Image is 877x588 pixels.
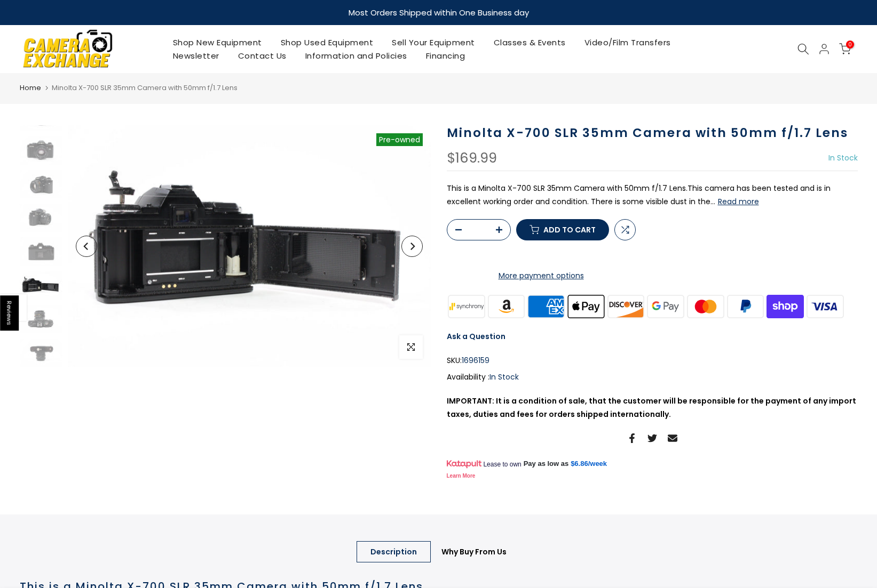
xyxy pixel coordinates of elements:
img: american express [526,293,566,319]
span: Lease to own [483,460,521,469]
a: Home [20,83,41,93]
img: Minolta X-700 SLR 35mm Camera with 50mm f/1.7 Lens 35mm Film Cameras - 35mm SLR Cameras Minolta 1... [20,305,62,333]
a: $6.86/week [571,459,607,469]
img: Minolta X-700 SLR 35mm Camera with 50mm f/1.7 Lens 35mm Film Cameras - 35mm SLR Cameras Minolta 1... [20,237,62,265]
button: Read more [718,197,759,206]
p: This is a Minolta X-700 SLR 35mm Camera with 50mm f/1.7 Lens.This camera has been tested and is i... [447,182,858,208]
a: Shop Used Equipment [271,36,383,49]
span: Add to cart [543,226,596,233]
span: In Stock [828,152,858,163]
div: Availability : [447,370,858,384]
a: Share on Email [668,432,677,445]
img: Minolta X-700 SLR 35mm Camera with 50mm f/1.7 Lens 35mm Film Cameras - 35mm SLR Cameras Minolta 1... [20,339,62,367]
a: Sell Your Equipment [383,36,485,49]
strong: IMPORTANT: It is a condition of sale, that the customer will be responsible for the payment of an... [447,396,856,420]
img: Minolta X-700 SLR 35mm Camera with 50mm f/1.7 Lens 35mm Film Cameras - 35mm SLR Cameras Minolta 1... [20,204,62,232]
a: Share on Facebook [627,432,637,445]
img: apple pay [566,293,606,319]
img: Minolta X-700 SLR 35mm Camera with 50mm f/1.7 Lens 35mm Film Cameras - 35mm SLR Cameras Minolta 1... [20,271,62,300]
img: master [685,293,725,319]
img: visa [805,293,845,319]
a: Classes & Events [484,36,575,49]
a: 0 [839,43,851,55]
img: synchrony [447,293,487,319]
a: Shop New Equipment [163,36,271,49]
button: Previous [76,236,97,257]
a: Information and Policies [296,49,416,62]
img: google pay [646,293,686,319]
strong: Most Orders Shipped within One Business day [349,7,529,18]
div: $169.99 [447,151,497,165]
button: Next [401,236,423,257]
a: Description [357,541,431,562]
img: Minolta X-700 SLR 35mm Camera with 50mm f/1.7 Lens 35mm Film Cameras - 35mm SLR Cameras Minolta 1... [68,125,431,367]
a: Ask a Question [447,331,505,342]
a: Learn More [447,473,476,479]
a: Video/Film Transfers [575,36,680,49]
button: Add to cart [516,219,609,240]
img: discover [606,293,646,319]
span: Pay as low as [524,459,569,469]
a: More payment options [447,269,636,283]
span: Minolta X-700 SLR 35mm Camera with 50mm f/1.7 Lens [52,83,238,93]
a: Why Buy From Us [428,541,520,562]
img: shopify pay [765,293,805,319]
img: Minolta X-700 SLR 35mm Camera with 50mm f/1.7 Lens 35mm Film Cameras - 35mm SLR Cameras Minolta 1... [20,136,62,164]
img: amazon payments [486,293,526,319]
img: Minolta X-700 SLR 35mm Camera with 50mm f/1.7 Lens 35mm Film Cameras - 35mm SLR Cameras Minolta 1... [20,170,62,198]
a: Share on Twitter [647,432,657,445]
a: Financing [416,49,475,62]
span: 0 [846,41,854,49]
a: Newsletter [163,49,228,62]
img: paypal [725,293,765,319]
h1: Minolta X-700 SLR 35mm Camera with 50mm f/1.7 Lens [447,125,858,141]
a: Contact Us [228,49,296,62]
span: 1696159 [462,354,489,367]
div: SKU: [447,354,858,367]
span: In Stock [489,372,519,382]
